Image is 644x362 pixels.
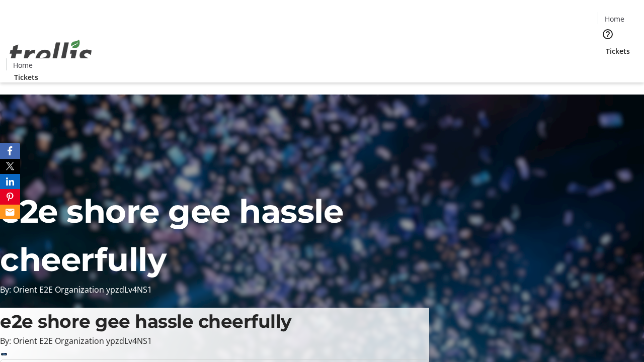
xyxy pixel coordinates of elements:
[598,46,638,56] a: Tickets
[6,29,96,79] img: Orient E2E Organization ypzdLv4NS1's Logo
[605,14,624,24] span: Home
[14,72,38,82] span: Tickets
[13,60,33,70] span: Home
[606,46,630,56] span: Tickets
[7,60,39,70] a: Home
[598,24,618,44] button: Help
[6,72,46,82] a: Tickets
[598,56,618,76] button: Cart
[598,14,630,24] a: Home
